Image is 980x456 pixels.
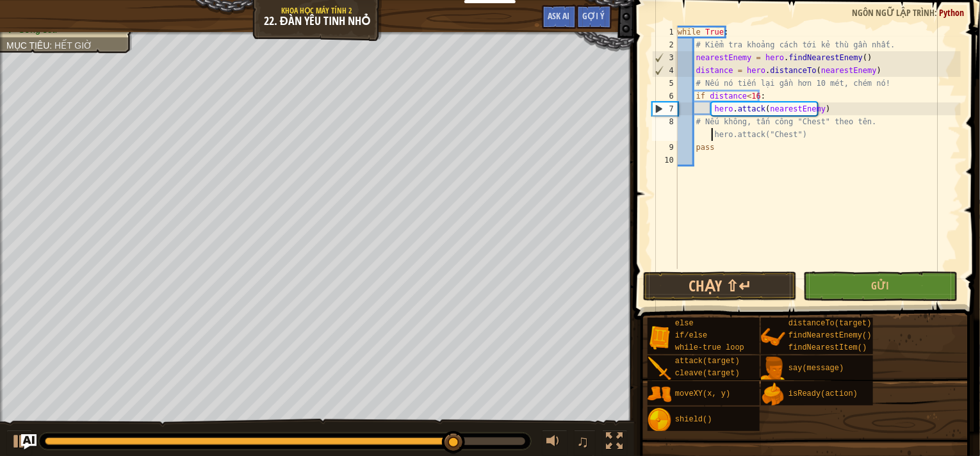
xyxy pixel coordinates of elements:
[761,325,785,350] img: portrait.png
[652,154,678,167] div: 10
[648,382,672,407] img: portrait.png
[653,64,678,77] div: 4
[548,10,570,22] span: Ask AI
[675,369,740,378] span: cleave(target)
[652,90,678,102] div: 6
[653,51,678,64] div: 3
[675,389,730,398] span: moveXY(x, y)
[6,40,49,51] span: Mục tiêu
[761,382,785,407] img: portrait.png
[675,331,707,340] span: if/else
[652,38,678,51] div: 2
[852,6,935,19] span: Ngôn ngữ lập trình
[54,40,92,51] span: Hết giờ
[939,6,964,19] span: Python
[643,272,797,301] button: Chạy ⇧↵
[602,430,628,456] button: Bật tắt chế độ toàn màn hình
[648,408,672,432] img: portrait.png
[21,434,37,450] button: Ask AI
[788,364,844,373] span: say(message)
[803,272,957,301] button: Gửi
[652,115,678,141] div: 8
[652,26,678,38] div: 1
[675,343,744,352] span: while-true loop
[652,141,678,154] div: 9
[788,319,872,328] span: distanceTo(target)
[648,325,672,350] img: portrait.png
[788,331,872,340] span: findNearestEnemy()
[652,77,678,90] div: 5
[788,389,858,398] span: isReady(action)
[542,5,576,29] button: Ask AI
[583,10,605,22] span: Gợi ý
[574,430,596,456] button: ♫
[675,357,740,366] span: attack(target)
[675,415,712,424] span: shield()
[761,357,785,381] img: portrait.png
[49,40,54,51] span: :
[788,343,867,352] span: findNearestItem()
[648,357,672,381] img: portrait.png
[871,279,889,293] span: Gửi
[675,319,694,328] span: else
[653,102,678,115] div: 7
[542,430,568,456] button: Tùy chỉnh âm lượng
[576,432,589,451] span: ♫
[935,6,939,19] span: :
[6,430,32,456] button: Ctrl + P: Play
